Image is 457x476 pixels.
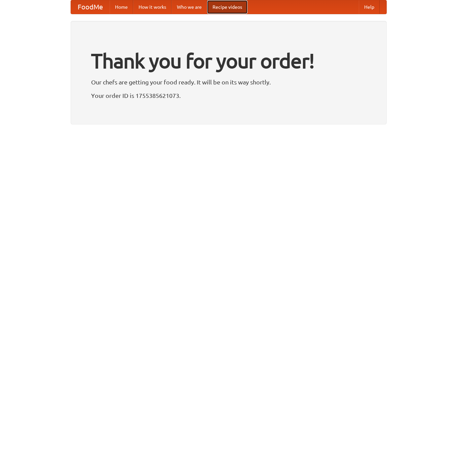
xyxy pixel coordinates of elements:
[110,0,133,14] a: Home
[71,0,110,14] a: FoodMe
[133,0,172,14] a: How it works
[172,0,207,14] a: Who we are
[91,90,366,101] p: Your order ID is 1755385621073.
[91,45,366,77] h1: Thank you for your order!
[91,77,366,87] p: Our chefs are getting your food ready. It will be on its way shortly.
[359,0,380,14] a: Help
[207,0,247,14] a: Recipe videos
